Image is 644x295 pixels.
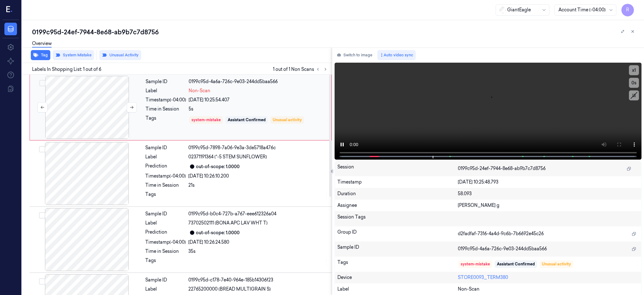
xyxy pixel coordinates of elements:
[273,117,302,123] div: Unusual activity
[31,50,50,60] button: Tag
[145,229,186,236] div: Prediction
[145,239,186,246] div: Timestamp (-04:00)
[145,191,186,201] div: Tags
[273,65,329,73] span: 1 out of 1 Non Scans
[39,212,45,218] button: Select row
[337,179,458,185] div: Timestamp
[39,80,46,86] button: Select row
[337,202,458,209] div: Assignee
[188,220,268,226] span: 73702502111 (BONA APC LAV WHT T)
[497,261,535,267] div: Assistant Confirmed
[458,274,639,281] div: STORE0093_TERM380
[458,190,639,197] div: 58.093
[189,88,210,94] span: Non-Scan
[458,246,547,252] span: 0199c95d-4a6a-726c-9e03-244dd5baa566
[337,164,458,174] div: Session
[146,106,186,112] div: Time in Session
[337,259,458,269] div: Tags
[192,117,221,123] div: system-mistake
[32,40,52,48] a: Overview
[145,154,186,160] div: Label
[196,163,240,170] div: out-of-scope: 1.0000
[458,286,480,292] span: Non-Scan
[99,50,141,60] button: Unusual Activity
[196,230,240,236] div: out-of-scope: 1.0000
[146,97,186,103] div: Timestamp (-04:00)
[189,78,328,85] div: 0199c95d-4a6a-726c-9e03-244dd5baa566
[145,277,186,283] div: Sample ID
[337,229,458,239] div: Group ID
[189,97,328,103] div: [DATE] 10:25:54.407
[188,277,328,283] div: 0199c95d-c178-7e40-964e-185b14306f23
[458,179,639,185] div: [DATE] 10:25:48.793
[337,214,458,224] div: Session Tags
[629,78,639,88] button: 0s
[39,146,45,152] button: Select row
[146,88,186,94] div: Label
[189,106,328,112] div: 5s
[188,248,328,255] div: 35s
[39,278,45,285] button: Select row
[145,248,186,255] div: Time in Session
[629,65,639,75] button: x1
[188,145,328,151] div: 0199c95d-7898-7a06-9e3a-3de5718a476c
[188,173,328,179] div: [DATE] 10:26:10.200
[337,190,458,197] div: Duration
[377,50,416,60] button: Auto video sync
[145,257,186,267] div: Tags
[145,286,186,292] div: Label
[145,163,186,170] div: Prediction
[32,66,101,73] span: Labels In Shopping List: 1 out of 6
[337,286,458,292] div: Label
[32,28,639,37] div: 0199c95d-24ef-7944-8e68-ab9b7c7d8756
[145,220,186,226] div: Label
[188,154,267,160] span: 02371191364 (*-5 STEM SUNFLOWER)
[146,78,186,85] div: Sample ID
[458,202,639,209] div: [PERSON_NAME] g
[146,115,186,125] div: Tags
[461,261,490,267] div: system-mistake
[335,50,375,60] button: Switch to image
[228,117,266,123] div: Assistant Confirmed
[145,145,186,151] div: Sample ID
[188,182,328,189] div: 21s
[145,182,186,189] div: Time in Session
[188,211,328,217] div: 0199c95d-b0c4-727b-a767-eee612326a04
[458,165,546,172] span: 0199c95d-24ef-7944-8e68-ab9b7c7d8756
[337,274,458,281] div: Device
[145,211,186,217] div: Sample ID
[542,261,571,267] div: Unusual activity
[188,239,328,246] div: [DATE] 10:26:24.580
[458,230,544,237] span: d2fadfaf-7316-4a4d-9c6b-7b6692e45c26
[337,244,458,254] div: Sample ID
[53,50,94,60] button: System Mistake
[145,173,186,179] div: Timestamp (-04:00)
[621,4,634,16] button: R
[188,286,271,292] span: 22765200000 (BREAD MULTIGRAIN S)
